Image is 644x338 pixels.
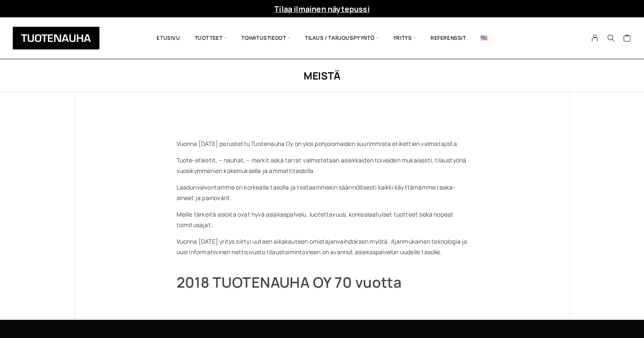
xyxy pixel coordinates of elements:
a: Referenssit [423,24,473,52]
button: Search [603,34,619,42]
a: Etusivu [149,24,187,52]
p: Vuonna [DATE] perustettu Tuotenauha Oy on yksi pohjoismaiden suurimmista etikettien valmistajista. [177,138,468,149]
span: Toimitustiedot [234,24,298,52]
p: Laadunvalvontamme on korkealla tasolla ja testaammekin säännöllisesti kaikki käyttämämme raaka-ai... [177,182,468,203]
a: Cart [623,34,631,44]
p: Tuote-etiketit, – nauhat, – merkit sekä tarrat valmistetaan asiakkaiden toiveiden mukaisesti, til... [177,155,468,176]
img: Tuotenauha Oy [13,27,100,49]
span: Tilaus / Tarjouspyyntö [298,24,386,52]
span: Tuotteet [188,24,234,52]
a: Tilaa ilmainen näytepussi [274,4,370,14]
a: My Account [587,34,603,42]
p: Meille tärkeitä asioita ovat hyvä asiakaspalvelu, luotettavuus, korkealaatuiset tuotteet sekä nop... [177,209,468,230]
img: English [481,36,487,40]
h1: Meistä [75,69,570,82]
span: Yritys [386,24,423,52]
b: 2018 TUOTENAUHA OY 70 vuotta [177,272,402,292]
p: Vuonna [DATE] yritys siirtyi uuteen aikakauteen omistajanvaihdoksen myötä. Ajanmukainen teknologi... [177,236,468,257]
